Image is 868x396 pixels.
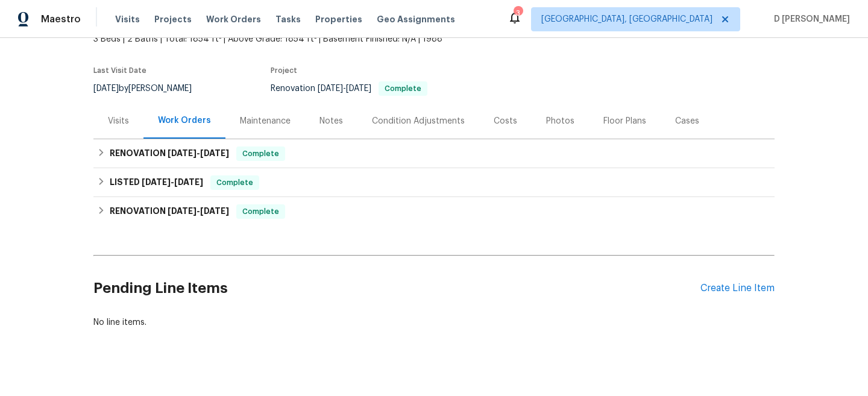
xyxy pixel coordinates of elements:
h6: RENOVATION [110,204,229,219]
div: Maintenance [240,115,291,127]
span: 3 Beds | 2 Baths | Total: 1854 ft² | Above Grade: 1854 ft² | Basement Finished: N/A | 1988 [93,33,530,45]
div: Cases [675,115,699,127]
span: Complete [380,85,426,92]
span: - [142,178,203,186]
span: Renovation [271,84,427,93]
span: [DATE] [93,84,119,93]
span: D [PERSON_NAME] [769,13,850,25]
div: Condition Adjustments [372,115,465,127]
span: Properties [315,13,362,25]
span: Complete [237,148,284,160]
span: [GEOGRAPHIC_DATA], [GEOGRAPHIC_DATA] [541,13,712,25]
span: [DATE] [200,149,229,157]
span: Complete [212,177,258,189]
div: Work Orders [158,115,211,127]
span: - [168,207,229,215]
span: [DATE] [168,149,197,157]
h2: Pending Line Items [93,260,700,316]
div: Floor Plans [603,115,646,127]
div: RENOVATION [DATE]-[DATE]Complete [93,139,775,168]
span: [DATE] [318,84,343,93]
div: by [PERSON_NAME] [93,81,206,96]
span: Maestro [41,13,81,25]
h6: LISTED [110,175,203,190]
span: - [318,84,371,93]
span: [DATE] [168,207,197,215]
span: - [168,149,229,157]
div: RENOVATION [DATE]-[DATE]Complete [93,197,775,226]
span: Project [271,67,297,74]
span: [DATE] [142,178,171,186]
div: Create Line Item [700,283,775,294]
span: Tasks [275,15,301,24]
div: No line items. [93,316,775,328]
span: Visits [115,13,140,25]
span: Geo Assignments [377,13,455,25]
div: Notes [319,115,343,127]
div: Visits [108,115,129,127]
span: [DATE] [346,84,371,93]
h6: RENOVATION [110,146,229,161]
div: Costs [494,115,517,127]
div: 3 [514,7,522,19]
div: Photos [546,115,574,127]
span: [DATE] [200,207,229,215]
span: Complete [237,206,284,218]
span: Projects [154,13,192,25]
span: Work Orders [206,13,261,25]
div: LISTED [DATE]-[DATE]Complete [93,168,775,197]
span: [DATE] [174,178,203,186]
span: Last Visit Date [93,67,146,74]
